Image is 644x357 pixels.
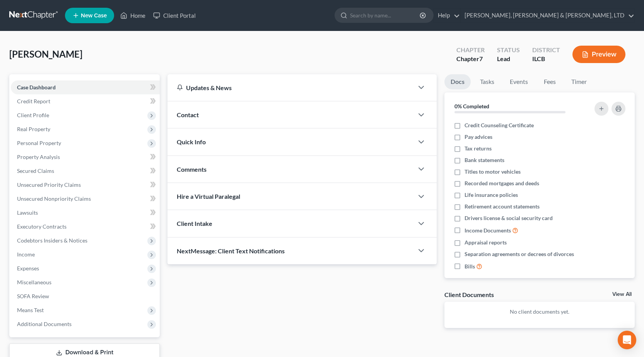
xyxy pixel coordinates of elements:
[444,290,494,299] div: Client Documents
[465,227,511,234] span: Income Documents
[11,80,160,94] a: Case Dashboard
[465,239,507,246] span: Appraisal reports
[465,145,492,152] span: Tax returns
[465,263,475,270] span: Bills
[17,265,39,272] span: Expenses
[532,46,560,55] div: District
[572,46,625,63] button: Preview
[465,168,521,176] span: Titles to motor vehicles
[9,48,82,60] span: [PERSON_NAME]
[456,55,485,63] div: Chapter
[177,166,207,173] span: Comments
[11,206,160,220] a: Lawsuits
[504,74,534,89] a: Events
[474,74,501,89] a: Tasks
[618,331,636,349] div: Open Intercom Messenger
[11,164,160,178] a: Secured Claims
[461,9,634,22] a: [PERSON_NAME], [PERSON_NAME] & [PERSON_NAME], LTD
[11,150,160,164] a: Property Analysis
[465,191,518,199] span: Life insurance policies
[177,111,199,118] span: Contact
[17,321,72,327] span: Additional Documents
[537,74,562,89] a: Fees
[434,9,460,22] a: Help
[177,220,212,227] span: Client Intake
[497,55,520,63] div: Lead
[17,140,61,146] span: Personal Property
[465,121,534,129] span: Credit Counseling Certificate
[17,181,81,188] span: Unsecured Priority Claims
[177,84,404,92] div: Updates & News
[17,293,49,299] span: SOFA Review
[465,214,553,222] span: Drivers license & social security card
[11,178,160,192] a: Unsecured Priority Claims
[11,94,160,108] a: Credit Report
[81,13,107,19] span: New Case
[451,308,629,316] p: No client documents yet.
[149,9,200,22] a: Client Portal
[17,279,51,285] span: Miscellaneous
[177,138,206,145] span: Quick Info
[456,46,485,55] div: Chapter
[11,289,160,303] a: SOFA Review
[17,84,56,91] span: Case Dashboard
[454,103,489,109] strong: 0% Completed
[350,8,421,22] input: Search by name...
[565,74,593,89] a: Timer
[17,98,50,104] span: Credit Report
[465,156,504,164] span: Bank statements
[465,250,574,258] span: Separation agreements or decrees of divorces
[465,179,539,187] span: Recorded mortgages and deeds
[17,126,50,132] span: Real Property
[612,292,632,297] a: View All
[17,167,54,174] span: Secured Claims
[17,195,91,202] span: Unsecured Nonpriority Claims
[465,203,540,210] span: Retirement account statements
[11,220,160,234] a: Executory Contracts
[17,112,49,118] span: Client Profile
[17,209,38,216] span: Lawsuits
[17,237,87,244] span: Codebtors Insiders & Notices
[17,251,35,258] span: Income
[465,133,492,141] span: Pay advices
[17,307,44,313] span: Means Test
[532,55,560,63] div: ILCB
[497,46,520,55] div: Status
[444,74,471,89] a: Docs
[177,193,240,200] span: Hire a Virtual Paralegal
[177,247,285,255] span: NextMessage: Client Text Notifications
[116,9,149,22] a: Home
[479,55,483,62] span: 7
[17,223,67,230] span: Executory Contracts
[17,154,60,160] span: Property Analysis
[11,192,160,206] a: Unsecured Nonpriority Claims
